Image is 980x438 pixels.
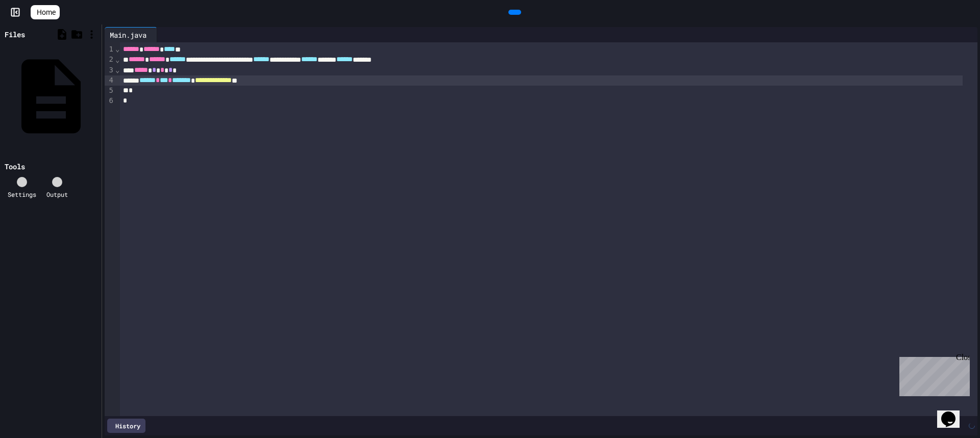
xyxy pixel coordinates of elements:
div: Settings [8,190,36,199]
span: Fold line [115,56,120,64]
a: Home [31,5,60,19]
iframe: chat widget [895,353,970,396]
iframe: chat widget [937,397,970,428]
div: Files [5,29,25,40]
div: 4 [105,75,115,86]
div: Chat with us now!Close [4,4,70,65]
span: Fold line [115,66,120,74]
div: 2 [105,55,115,65]
div: Output [46,190,68,199]
div: Main.java [105,27,157,42]
div: 1 [105,44,115,55]
span: Home [37,7,56,17]
div: Main.java [105,30,152,40]
div: 3 [105,65,115,75]
div: History [107,419,145,433]
span: Fold line [115,45,120,53]
div: 5 [105,86,115,96]
div: 6 [105,96,115,106]
div: Tools [5,161,25,172]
